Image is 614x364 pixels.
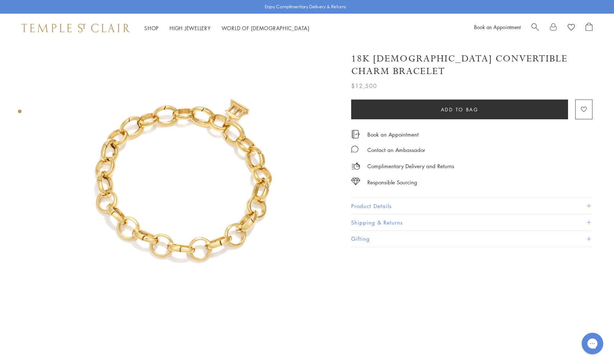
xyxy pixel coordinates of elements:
[351,52,592,78] h1: 18K [DEMOGRAPHIC_DATA] Convertible Charm Bracelet
[169,24,211,32] a: High JewelleryHigh Jewellery
[367,130,419,138] a: Book an Appointment
[18,108,22,119] div: Product gallery navigation
[222,24,310,32] a: World of [DEMOGRAPHIC_DATA]World of [DEMOGRAPHIC_DATA]
[351,215,592,231] button: Shipping & Returns
[351,81,377,91] span: $12,500
[474,23,521,31] a: Book an Appointment
[22,24,130,32] img: Temple St. Clair
[144,24,159,32] a: ShopShop
[351,162,360,171] img: icon_delivery.svg
[568,23,575,33] a: View Wishlist
[351,100,568,119] button: Add to bag
[351,130,360,138] img: icon_appointment.svg
[367,146,425,155] div: Contact an Ambassador
[367,178,417,187] div: Responsible Sourcing
[265,3,346,10] p: Enjoy Complimentary Delivery & Returns
[351,146,358,153] img: MessageIcon-01_2.svg
[578,330,607,357] iframe: Gorgias live chat messenger
[144,24,310,33] nav: Main navigation
[351,231,592,247] button: Gifting
[586,23,592,33] a: Open Shopping Bag
[531,23,539,33] a: Search
[367,162,454,171] p: Complimentary Delivery and Returns
[441,106,479,114] span: Add to bag
[36,42,334,341] img: 18K Temple Convertible Charm Bracelet
[351,198,592,214] button: Product Details
[351,178,360,185] img: icon_sourcing.svg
